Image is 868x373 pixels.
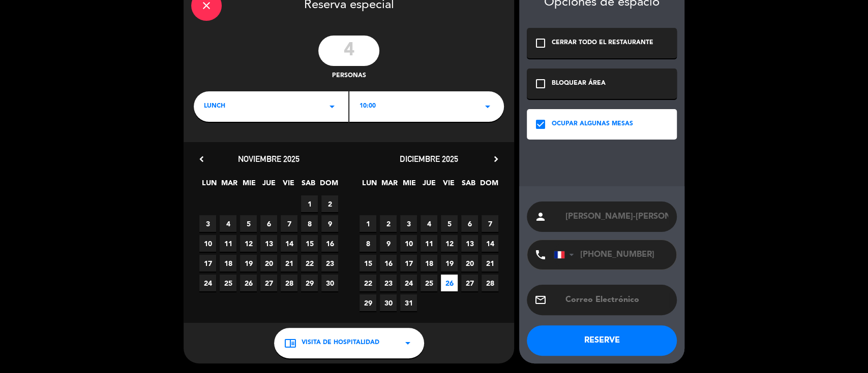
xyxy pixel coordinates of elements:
[240,215,257,232] span: 5
[534,294,547,306] i: email
[301,215,318,232] span: 8
[440,177,457,194] span: VIE
[361,177,378,194] span: LUN
[441,255,458,272] span: 19
[196,154,207,164] i: chevron_left
[240,275,257,291] span: 26
[491,154,501,164] i: chevron_right
[534,78,547,90] i: check_box_outline_blank
[400,255,417,272] span: 17
[480,177,497,194] span: DOM
[400,275,417,291] span: 24
[482,275,498,291] span: 28
[401,177,417,194] span: MIE
[220,215,236,232] span: 4
[199,215,216,232] span: 3
[380,275,397,291] span: 23
[421,177,437,194] span: JUE
[381,177,398,194] span: MAR
[552,119,633,129] div: OCUPAR ALGUNAS MESAS
[220,235,236,252] span: 11
[441,275,458,291] span: 26
[240,255,257,272] span: 19
[326,100,338,113] i: arrow_drop_down
[461,235,478,252] span: 13
[221,177,237,194] span: MAR
[281,275,297,291] span: 28
[321,215,338,232] span: 9
[301,195,318,212] span: 1
[482,100,494,113] i: arrow_drop_down
[321,275,338,291] span: 30
[400,215,417,232] span: 3
[360,255,376,272] span: 15
[199,275,216,291] span: 24
[321,255,338,272] span: 23
[201,177,218,194] span: LUN
[260,177,277,194] span: JUE
[260,255,277,272] span: 20
[421,235,437,252] span: 11
[281,235,297,252] span: 14
[461,255,478,272] span: 20
[360,275,376,291] span: 22
[482,255,498,272] span: 21
[554,241,578,269] div: France: +33
[534,118,547,130] i: check_box
[199,235,216,252] span: 10
[441,215,458,232] span: 5
[204,101,225,112] span: LUNCH
[240,235,257,252] span: 12
[400,294,417,311] span: 31
[482,215,498,232] span: 7
[281,255,297,272] span: 21
[421,275,437,291] span: 25
[400,154,458,164] span: diciembre 2025
[301,255,318,272] span: 22
[482,235,498,252] span: 14
[260,275,277,291] span: 27
[220,275,236,291] span: 25
[281,215,297,232] span: 7
[318,36,379,66] input: 0
[380,215,397,232] span: 2
[421,215,437,232] span: 4
[301,275,318,291] span: 29
[321,235,338,252] span: 16
[380,255,397,272] span: 16
[460,177,477,194] span: SAB
[280,177,297,194] span: VIE
[220,255,236,272] span: 18
[332,71,366,81] span: personas
[360,215,376,232] span: 1
[534,249,547,261] i: phone
[421,255,437,272] span: 18
[552,79,606,89] div: BLOQUEAR ÁREA
[360,101,376,112] span: 10:00
[564,210,669,224] input: Nombre
[564,293,669,307] input: Correo Electrónico
[238,154,300,164] span: noviembre 2025
[380,235,397,252] span: 9
[534,37,547,49] i: check_box_outline_blank
[302,338,379,348] span: Visita de Hospitalidad
[527,325,677,356] button: RESERVE
[284,337,296,349] i: chrome_reader_mode
[301,235,318,252] span: 15
[461,275,478,291] span: 27
[441,235,458,252] span: 12
[241,177,257,194] span: MIE
[360,294,376,311] span: 29
[552,38,653,48] div: CERRAR TODO EL RESTAURANTE
[360,235,376,252] span: 8
[300,177,317,194] span: SAB
[461,215,478,232] span: 6
[199,255,216,272] span: 17
[260,215,277,232] span: 6
[534,211,547,223] i: person
[554,240,666,269] input: Teléfono
[380,294,397,311] span: 30
[402,337,414,349] i: arrow_drop_down
[400,235,417,252] span: 10
[260,235,277,252] span: 13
